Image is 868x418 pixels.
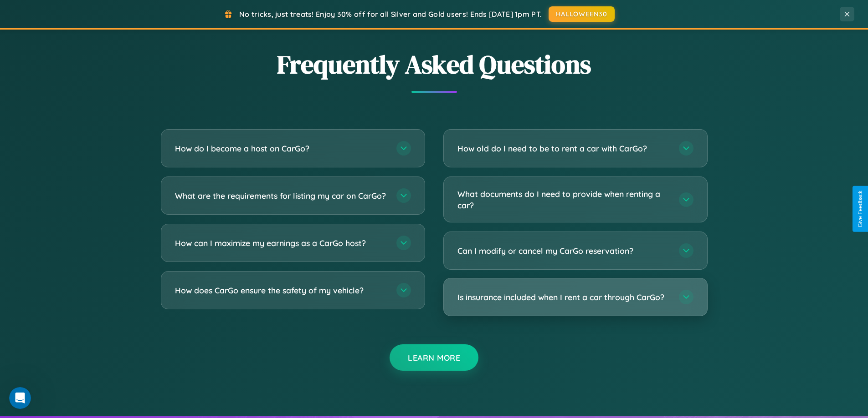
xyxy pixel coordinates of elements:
[175,190,387,201] h3: What are the requirements for listing my car on CarGo?
[175,237,387,249] h3: How can I maximize my earnings as a CarGo host?
[239,10,542,19] span: No tricks, just treats! Enjoy 30% off for all Silver and Gold users! Ends [DATE] 1pm PT.
[457,292,670,303] h3: Is insurance included when I rent a car through CarGo?
[161,47,708,82] h2: Frequently Asked Questions
[549,6,615,22] button: HALLOWEEN30
[175,285,387,296] h3: How does CarGo ensure the safety of my vehicle?
[175,143,387,154] h3: How do I become a host on CarGo?
[457,245,670,257] h3: Can I modify or cancel my CarGo reservation?
[9,387,31,409] iframe: Intercom live chat
[857,191,863,227] div: Give Feedback
[390,344,478,371] button: Learn More
[457,143,670,154] h3: How old do I need to be to rent a car with CarGo?
[457,188,670,211] h3: What documents do I need to provide when renting a car?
